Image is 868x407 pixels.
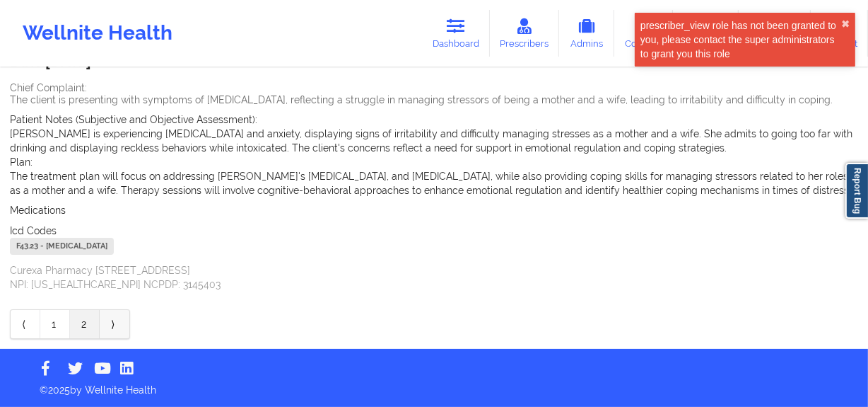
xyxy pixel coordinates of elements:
[490,10,560,57] a: Prescribers
[40,310,70,338] a: 1
[10,169,858,197] p: The treatment plan will focus on addressing [PERSON_NAME]'s [MEDICAL_DATA], and [MEDICAL_DATA], w...
[422,10,490,57] a: Dashboard
[30,373,838,397] p: © 2025 by Wellnite Health
[70,310,100,338] a: 2
[11,310,40,338] a: Previous item
[10,82,87,93] span: Chief Complaint:
[559,10,614,57] a: Admins
[10,93,858,107] p: The client is presenting with symptoms of [MEDICAL_DATA], reflecting a struggle in managing stres...
[845,163,868,219] a: Report Bug
[640,18,841,61] div: prescriber_view role has not been granted to you, please contact the super administrators to gran...
[100,310,129,338] a: Next item
[10,127,858,155] p: [PERSON_NAME] is experiencing [MEDICAL_DATA] and anxiety, displaying signs of irritability and di...
[10,238,114,255] div: F43.23 - [MEDICAL_DATA]
[10,114,257,125] span: Patient Notes (Subjective and Objective Assessment):
[10,263,858,292] p: Curexa Pharmacy [STREET_ADDRESS] NPI: [US_HEALTHCARE_NPI] NCPDP: 3145403
[841,18,850,30] button: close
[10,225,57,236] span: Icd Codes
[10,205,66,216] span: Medications
[614,10,673,57] a: Coaches
[10,309,130,339] div: Pagination Navigation
[10,156,33,168] span: Plan:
